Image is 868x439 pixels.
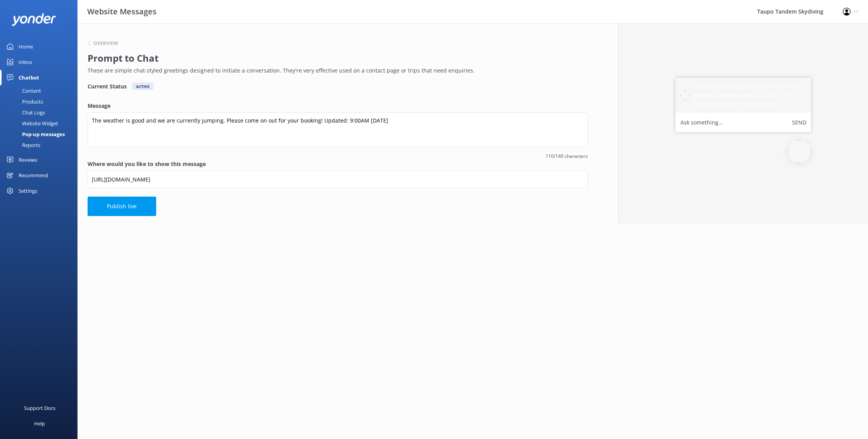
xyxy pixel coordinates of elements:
label: Where would you like to show this message [88,160,588,168]
div: Chat Logs [5,107,45,118]
h2: Prompt to Chat [88,51,584,66]
div: Support Docs [24,400,55,416]
h4: Current Status [88,83,127,90]
div: Reports [5,140,40,150]
textarea: The weather is good and we are currently jumping. Please come on out for your booking! Updated: 9... [88,112,588,147]
a: Products [5,96,77,107]
button: Send [792,118,806,128]
div: Reviews [19,152,37,168]
img: yonder-white-logo.png [12,13,56,26]
div: Content [5,85,41,96]
a: Website Widget [5,118,77,129]
h3: Website Messages [87,5,157,18]
a: Reports [5,140,77,150]
div: Recommend [19,168,48,183]
div: Settings [19,183,37,199]
div: Products [5,96,43,107]
div: Help [34,416,45,431]
input: https://www.example.com/page [88,171,588,188]
a: Pop-up messages [5,129,77,140]
div: Active [132,83,153,90]
div: Chatbot [19,70,39,85]
div: Inbox [19,54,32,70]
p: These are simple chat-styled greetings designed to initiate a conversation. They're very effectiv... [88,66,584,75]
div: Website Widget [5,118,58,129]
label: Message [88,102,588,110]
div: Pop-up messages [5,129,65,140]
h6: Overview [93,41,118,46]
div: Home [19,39,33,54]
span: 110/140 characters [88,152,588,160]
button: Overview [88,41,118,46]
a: Chat Logs [5,107,77,118]
a: Content [5,85,77,96]
h5: The weather is good and we are currently jumping. Please come on out for your booking! Updated: 9... [694,82,806,108]
button: Publish live [88,197,156,216]
label: Ask something... [680,118,723,128]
